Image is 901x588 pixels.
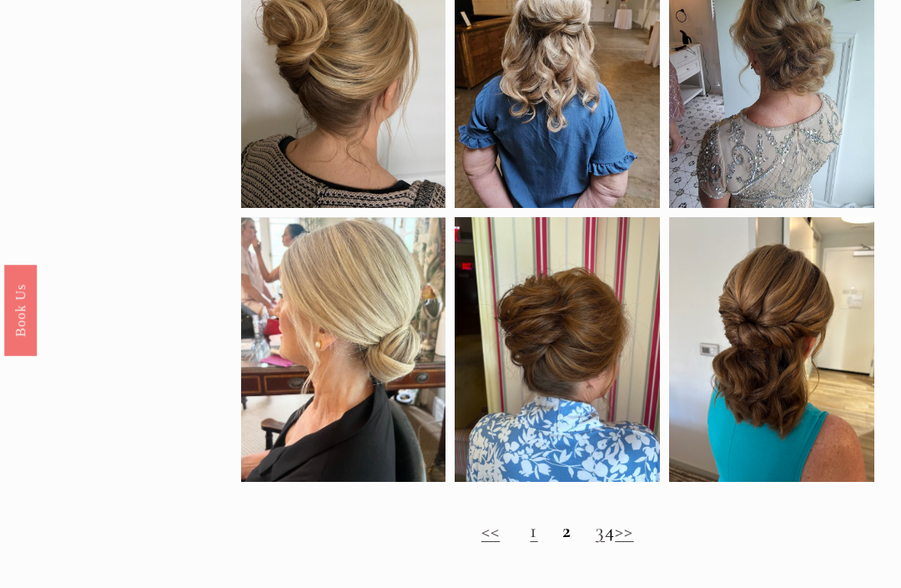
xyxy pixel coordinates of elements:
[562,518,571,543] strong: 2
[530,518,537,543] a: 1
[615,518,633,543] a: >>
[596,518,605,543] a: 3
[481,518,500,543] a: <<
[241,519,874,543] h2: 4
[4,265,37,356] a: Book Us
